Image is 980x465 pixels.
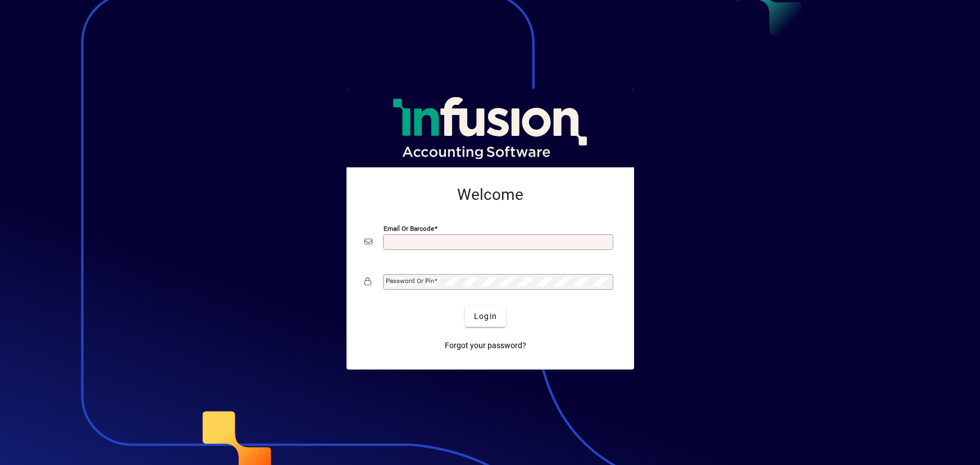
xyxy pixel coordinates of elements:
button: Login [465,307,506,327]
span: Forgot your password? [445,340,526,352]
h2: Welcome [364,185,616,204]
span: Login [474,311,497,322]
a: Forgot your password? [440,336,531,356]
mat-label: Email or Barcode [384,224,434,232]
mat-label: Password or Pin [386,277,434,285]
